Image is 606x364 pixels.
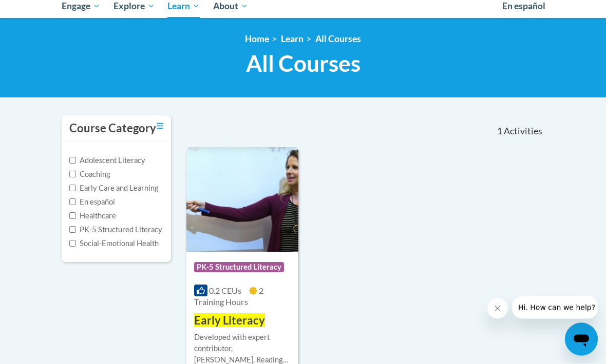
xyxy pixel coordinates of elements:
input: Checkbox for Options [69,240,76,247]
iframe: Close message [487,298,508,319]
span: Engage [62,1,100,13]
input: Checkbox for Options [69,157,76,164]
h3: Course Category [69,121,156,137]
span: PK-5 Structured Literacy [194,262,284,273]
span: Learn [167,1,200,13]
img: Course Logo [186,148,298,252]
input: Checkbox for Options [69,185,76,192]
label: Coaching [69,169,110,180]
span: About [213,1,248,13]
label: Healthcare [69,211,116,222]
input: Checkbox for Options [69,199,76,206]
span: 0.2 CEUs [209,286,241,296]
span: En español [502,1,545,12]
input: Checkbox for Options [69,227,76,233]
span: Activities [504,126,542,137]
a: Learn [281,34,304,45]
iframe: Button to launch messaging window [565,323,598,356]
span: 1 [497,126,502,137]
span: Explore [113,1,155,13]
input: Checkbox for Options [69,213,76,219]
a: All Courses [315,34,361,45]
label: PK-5 Structured Literacy [69,225,162,236]
iframe: Message from company [512,296,598,319]
a: Toggle collapse [157,121,163,132]
label: En español [69,197,115,208]
label: Early Care and Learning [69,183,158,194]
label: Adolescent Literacy [69,155,145,167]
span: All Courses [246,50,361,77]
input: Checkbox for Options [69,171,76,178]
span: Early Literacy [194,314,265,328]
a: Home [245,34,269,45]
label: Social-Emotional Health [69,238,159,250]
